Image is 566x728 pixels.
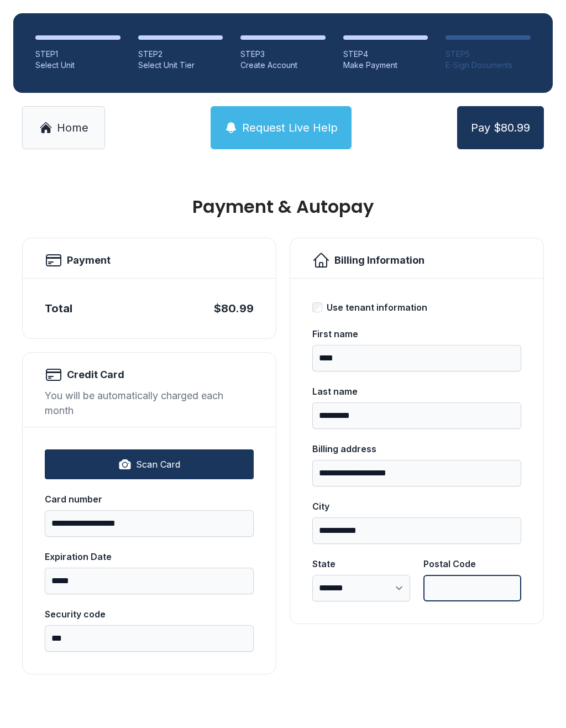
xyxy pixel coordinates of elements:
[334,253,424,268] h2: Billing Information
[312,460,521,486] input: Billing address
[240,49,326,60] div: STEP 3
[423,557,521,570] div: Postal Code
[45,510,254,537] input: Card number
[242,120,338,135] span: Request Live Help
[312,557,410,570] div: State
[45,301,72,316] div: Total
[22,198,544,216] h1: Payment & Autopay
[57,120,88,135] span: Home
[67,367,124,383] h2: Credit Card
[45,625,254,652] input: Security code
[312,327,521,341] div: First name
[138,60,223,71] div: Select Unit Tier
[45,607,254,621] div: Security code
[35,60,120,71] div: Select Unit
[45,568,254,594] input: Expiration Date
[423,575,521,601] input: Postal Code
[67,253,111,268] h2: Payment
[446,49,531,60] div: STEP 5
[45,493,254,506] div: Card number
[446,60,531,71] div: E-Sign Documents
[312,385,521,398] div: Last name
[312,500,521,513] div: City
[45,550,254,563] div: Expiration Date
[240,60,326,71] div: Create Account
[343,49,428,60] div: STEP 4
[312,402,521,429] input: Last name
[312,517,521,544] input: City
[138,49,223,60] div: STEP 2
[471,120,530,135] span: Pay $80.99
[136,458,180,471] span: Scan Card
[214,301,254,316] div: $80.99
[343,60,428,71] div: Make Payment
[312,575,410,601] select: State
[35,49,120,60] div: STEP 1
[327,301,427,314] div: Use tenant information
[312,345,521,371] input: First name
[45,388,254,418] div: You will be automatically charged each month
[312,442,521,455] div: Billing address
